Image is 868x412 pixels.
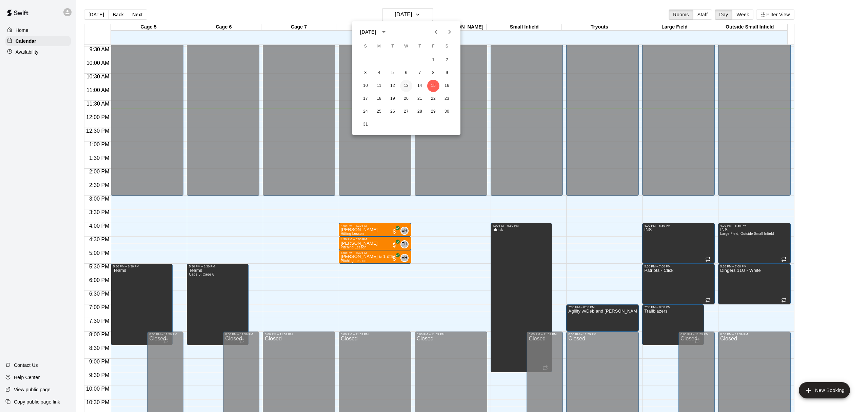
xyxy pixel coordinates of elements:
button: calendar view is open, switch to year view [378,26,390,38]
button: 10 [359,80,372,92]
button: 9 [441,67,453,79]
button: 25 [373,106,385,118]
button: 19 [387,93,399,105]
button: 6 [400,67,412,79]
span: Wednesday [400,40,412,53]
button: 17 [359,93,372,105]
button: 29 [427,106,439,118]
span: Saturday [441,40,453,53]
button: 13 [400,80,412,92]
button: 26 [387,106,399,118]
button: 5 [387,67,399,79]
button: 20 [400,93,412,105]
button: 8 [427,67,439,79]
button: 15 [427,80,439,92]
button: 28 [414,106,426,118]
span: Monday [373,40,385,53]
button: 18 [373,93,385,105]
span: Thursday [414,40,426,53]
button: 16 [441,80,453,92]
span: Sunday [359,40,372,53]
button: 7 [414,67,426,79]
button: 3 [359,67,372,79]
button: 11 [373,80,385,92]
button: 1 [427,54,439,66]
button: 31 [359,118,372,131]
button: Previous month [429,25,443,39]
span: Tuesday [387,40,399,53]
button: Next month [443,25,456,39]
button: 4 [373,67,385,79]
button: 24 [359,106,372,118]
button: 23 [441,93,453,105]
div: [DATE] [360,29,376,36]
button: 2 [441,54,453,66]
button: 12 [387,80,399,92]
button: 21 [414,93,426,105]
button: 30 [441,106,453,118]
button: 22 [427,93,439,105]
button: 27 [400,106,412,118]
button: 14 [414,80,426,92]
span: Friday [427,40,439,53]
